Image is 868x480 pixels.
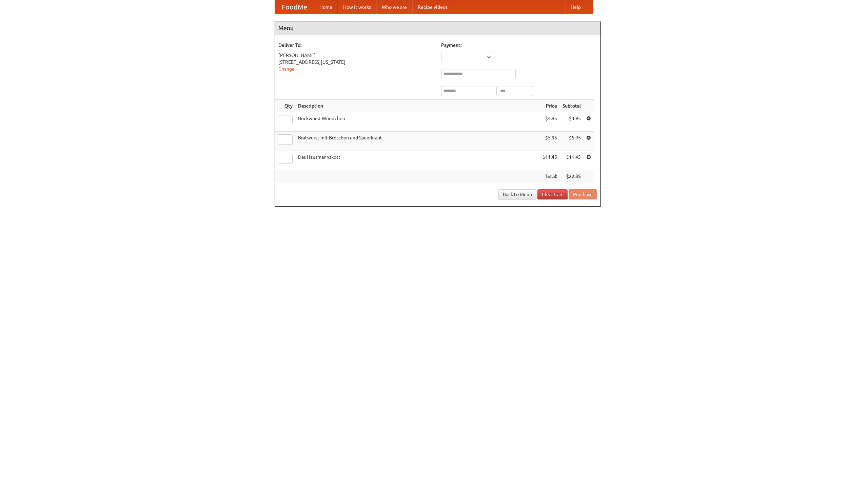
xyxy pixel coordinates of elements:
[338,0,376,14] a: How it works
[278,59,434,65] div: [STREET_ADDRESS][US_STATE]
[540,170,560,183] th: Total:
[560,112,584,132] td: $4.95
[412,0,453,14] a: Recipe videos
[441,42,597,49] h5: Payment:
[278,66,295,72] a: Change
[560,100,584,112] th: Subtotal
[560,132,584,151] td: $5.95
[295,100,540,112] th: Description
[275,0,314,14] a: FoodMe
[376,0,412,14] a: Who we are
[295,132,540,151] td: Bratwurst mit Brötchen und Sauerkraut
[540,100,560,112] th: Price
[275,21,600,35] h4: Menu
[275,100,295,112] th: Qty
[560,170,584,183] th: $22.35
[560,151,584,170] td: $11.45
[540,112,560,132] td: $4.95
[314,0,338,14] a: Home
[278,42,434,49] h5: Deliver To:
[540,151,560,170] td: $11.45
[565,0,586,14] a: Help
[569,189,597,199] button: Purchase
[540,132,560,151] td: $5.95
[498,189,536,199] a: Back to Menu
[537,189,568,199] a: Clear Cart
[278,52,434,59] div: [PERSON_NAME]
[295,112,540,132] td: Bockwurst Würstchen
[295,151,540,170] td: Das Hausmannskost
